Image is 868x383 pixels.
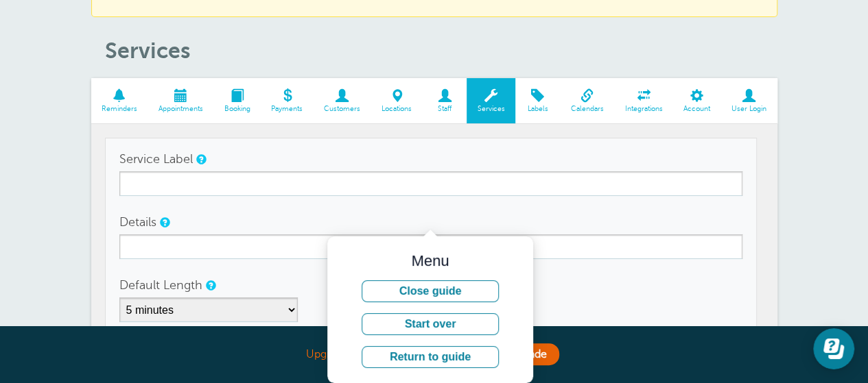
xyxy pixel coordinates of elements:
a: Payments [261,78,314,124]
a: An optional default setting for how long an appointment for this service takes. This can be overr... [206,281,214,290]
span: Payments [268,105,307,113]
a: Staff [422,78,467,124]
div: Upgrade [DATE] to get a free month! [91,340,777,369]
span: Labels [522,105,553,113]
a: Reminders [91,78,148,124]
a: Integrations [614,78,673,124]
label: Service Label [119,153,193,165]
span: Reminders [98,105,141,113]
a: Account [673,78,721,124]
span: Account [680,105,714,113]
label: Details [119,216,156,228]
iframe: tooltip [327,236,533,383]
span: Booking [220,105,254,113]
a: Appointments [148,78,213,124]
a: The service details will be added to your customer's reminder message if you add the Service tag ... [160,218,168,227]
a: Locations [371,78,423,124]
span: Appointments [154,105,207,113]
iframe: Resource center [813,328,854,369]
span: Services [473,105,508,113]
label: Default Length [119,279,202,291]
span: Staff [429,105,460,113]
a: Booking [213,78,261,124]
span: Customers [320,105,364,113]
a: Labels [515,78,560,124]
span: Integrations [621,105,666,113]
span: User Login [728,105,771,113]
a: Customers [314,78,371,124]
span: Calendars [567,105,607,113]
a: User Login [721,78,777,124]
a: Calendars [560,78,614,124]
h1: Services [105,38,777,64]
span: Locations [378,105,416,113]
